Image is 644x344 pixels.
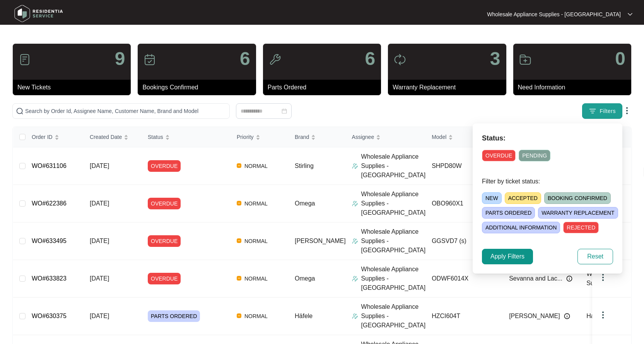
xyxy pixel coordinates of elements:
td: HZCI604T [425,298,503,335]
span: Omega [295,200,315,207]
img: Vercel Logo [237,201,241,205]
p: 6 [240,50,250,68]
img: dropdown arrow [598,273,608,282]
img: Assigner Icon [352,313,358,319]
span: PARTS ORDERED [482,207,535,219]
p: 6 [365,50,375,68]
span: Brand [295,133,309,141]
p: 3 [490,50,501,68]
span: Stirling [295,163,314,169]
span: [DATE] [90,200,109,207]
img: Info icon [566,276,572,282]
button: filter iconFilters [582,103,622,119]
span: [PERSON_NAME] [295,238,346,244]
span: NORMAL [241,161,271,171]
td: OBO960X1 [425,185,503,222]
span: Model [432,133,446,141]
img: residentia service logo [12,2,66,25]
span: Apply Filters [490,252,524,261]
a: WO#622386 [32,200,67,207]
p: Need Information [518,83,631,92]
img: Info icon [564,313,570,319]
p: Wholesale Appliance Supplies - [GEOGRAPHIC_DATA] [361,302,426,330]
span: NORMAL [241,236,271,246]
span: Order ID [32,133,53,141]
img: icon [19,53,31,66]
input: Search by Order Id, Assignee Name, Customer Name, Brand and Model [25,107,226,115]
span: [DATE] [90,238,109,244]
img: dropdown arrow [628,12,632,16]
span: Created Date [90,133,122,141]
a: WO#630375 [32,313,67,319]
span: ADDITIONAL INFORMATION [482,222,560,233]
span: PARTS ORDERED [148,310,200,322]
p: 0 [615,50,625,68]
img: icon [394,53,406,66]
a: WO#633823 [32,275,67,282]
img: Vercel Logo [237,238,241,243]
img: dropdown arrow [622,106,632,115]
img: Vercel Logo [237,276,241,281]
span: Priority [237,133,254,141]
span: Sevanna and Lac... [509,274,562,283]
img: Assigner Icon [352,238,358,244]
span: Status [148,133,163,141]
th: Brand [289,127,346,147]
span: [PERSON_NAME] [509,311,560,321]
th: Created Date [84,127,142,147]
span: Häfele [295,313,313,319]
th: Order ID [26,127,84,147]
img: icon [269,53,281,66]
span: [DATE] [90,275,109,282]
span: OVERDUE [148,273,181,284]
span: NORMAL [241,274,271,283]
span: WARRANTY REPLACEMENT [538,207,618,219]
img: Assigner Icon [352,276,358,282]
img: search-icon [16,107,24,115]
p: Bookings Confirmed [142,83,256,92]
span: OVERDUE [148,160,181,172]
span: [DATE] [90,313,109,319]
span: BOOKING CONFIRMED [544,192,611,204]
p: Wholesale Appliance Supplies - [GEOGRAPHIC_DATA] [487,10,621,18]
a: WO#633495 [32,238,67,244]
p: Wholesale Appliance Supplies - [GEOGRAPHIC_DATA] [361,190,426,217]
span: OVERDUE [148,198,181,209]
span: Assignee [352,133,374,141]
span: Omega [295,275,315,282]
p: 9 [115,50,125,68]
p: Status: [482,133,613,144]
span: OVERDUE [148,235,181,247]
img: icon [519,53,531,66]
img: Vercel Logo [237,313,241,318]
img: Assigner Icon [352,163,358,169]
p: Wholesale Appliance Supplies - [GEOGRAPHIC_DATA] [361,227,426,255]
p: New Tickets [17,83,131,92]
img: icon [143,53,156,66]
span: Filters [600,107,616,115]
td: GGSVD7 (s) [425,222,503,260]
th: Assignee [346,127,426,147]
p: Wholesale Appliance Supplies - [GEOGRAPHIC_DATA] [361,265,426,293]
th: Status [142,127,231,147]
td: SHPD80W [425,147,503,185]
p: Warranty Replacement [393,83,506,92]
th: Priority [231,127,289,147]
span: NEW [482,192,502,204]
p: Wholesale Appliance Supplies - [GEOGRAPHIC_DATA] [361,152,426,180]
button: Reset [577,249,613,264]
span: PENDING [519,150,550,161]
td: ODWF6014X [425,260,503,298]
span: NORMAL [241,199,271,208]
span: NORMAL [241,311,271,321]
span: Reset [587,252,603,261]
span: Hafele [586,313,604,319]
button: Apply Filters [482,249,533,264]
span: OVERDUE [482,150,516,161]
span: ACCEPTED [505,192,541,204]
span: REJECTED [563,222,599,233]
img: filter icon [589,107,596,115]
a: WO#631106 [32,163,67,169]
th: Model [425,127,503,147]
p: Parts Ordered [268,83,381,92]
